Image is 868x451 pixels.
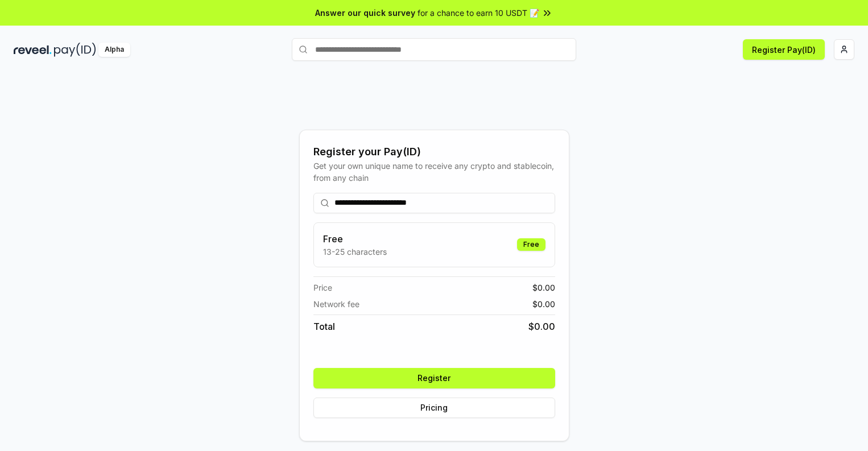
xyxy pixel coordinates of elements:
[323,232,387,246] h3: Free
[313,368,555,388] button: Register
[98,43,130,57] div: Alpha
[532,282,555,293] span: $ 0.00
[517,238,545,251] div: Free
[54,43,96,57] img: pay_id
[418,7,539,19] span: for a chance to earn 10 USDT 📝
[315,7,415,19] span: Answer our quick survey
[528,320,555,333] span: $ 0.00
[313,144,555,160] div: Register your Pay(ID)
[313,398,555,418] button: Pricing
[532,298,555,310] span: $ 0.00
[313,298,359,310] span: Network fee
[313,282,332,293] span: Price
[743,39,825,60] button: Register Pay(ID)
[323,246,387,258] p: 13-25 characters
[313,160,555,184] div: Get your own unique name to receive any crypto and stablecoin, from any chain
[14,43,52,57] img: reveel_dark
[313,320,335,333] span: Total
